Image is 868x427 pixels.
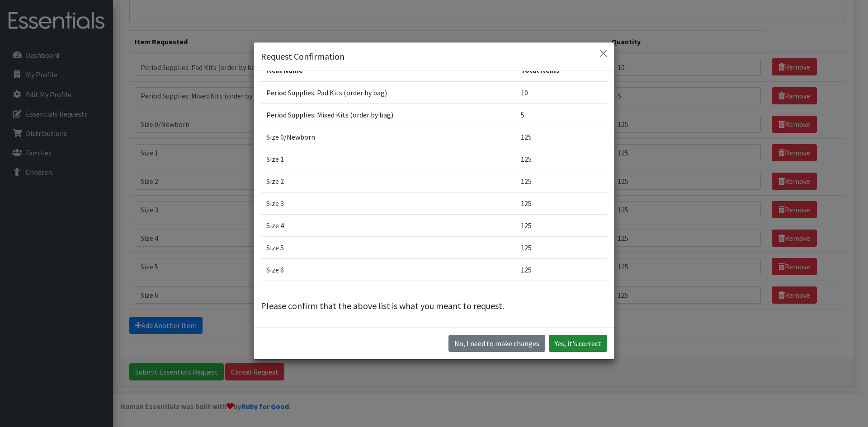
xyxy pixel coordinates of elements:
[261,192,515,215] td: Size 3
[261,237,515,259] td: Size 5
[261,81,515,104] td: Period Supplies: Pad Kits (order by bag)
[515,148,607,170] td: 125
[261,148,515,170] td: Size 1
[515,259,607,281] td: 125
[515,81,607,104] td: 10
[515,215,607,237] td: 125
[549,335,607,352] button: Yes, it's correct
[261,126,515,148] td: Size 0/Newborn
[515,126,607,148] td: 125
[515,237,607,259] td: 125
[261,104,515,126] td: Period Supplies: Mixed Kits (order by bag)
[261,170,515,192] td: Size 2
[261,215,515,237] td: Size 4
[515,192,607,215] td: 125
[448,335,545,352] button: No I need to make changes
[261,50,344,63] h5: Request Confirmation
[515,170,607,192] td: 125
[515,104,607,126] td: 5
[261,299,607,313] p: Please confirm that the above list is what you meant to request.
[261,259,515,281] td: Size 6
[596,46,611,61] button: Close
